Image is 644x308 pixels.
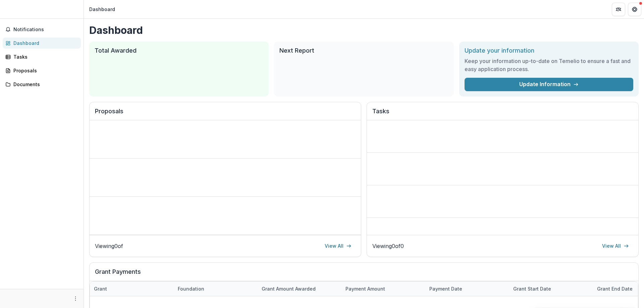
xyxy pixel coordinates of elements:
h2: Tasks [372,108,633,120]
h3: Keep your information up-to-date on Temelio to ensure a fast and easy application process. [465,57,633,73]
a: Documents [3,79,81,90]
a: Tasks [3,51,81,62]
div: Documents [13,81,75,88]
p: Viewing 0 of [95,242,123,250]
button: More [71,295,79,303]
a: Update Information [465,78,633,91]
span: Notifications [13,27,78,33]
h2: Grant Payments [95,268,633,281]
a: View All [598,241,633,251]
h2: Update your information [465,47,633,54]
button: Partners [612,3,625,16]
div: Proposals [13,67,75,74]
h2: Next Report [279,47,448,54]
p: Viewing 0 of 0 [372,242,404,250]
h2: Proposals [95,108,356,120]
div: Tasks [13,53,75,60]
a: Dashboard [3,38,81,49]
div: Dashboard [89,6,115,13]
a: View All [321,241,356,251]
button: Get Help [628,3,641,16]
h1: Dashboard [89,24,639,36]
h2: Total Awarded [95,47,263,54]
button: Notifications [3,24,81,35]
div: Dashboard [13,40,75,47]
nav: breadcrumb [87,4,118,14]
a: Proposals [3,65,81,76]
